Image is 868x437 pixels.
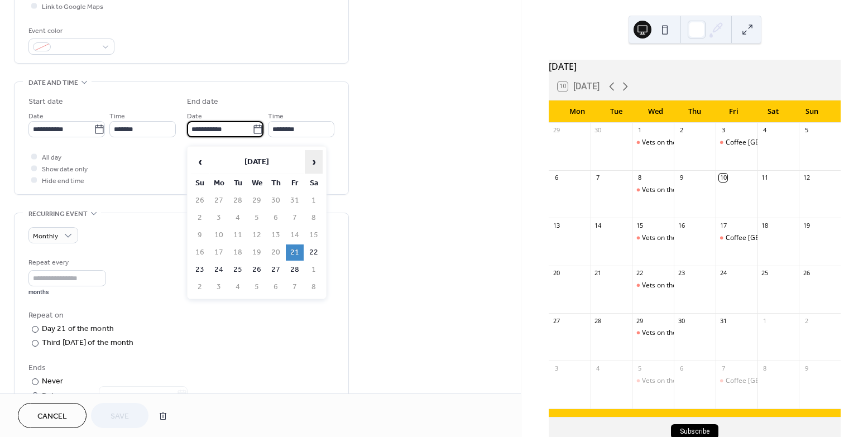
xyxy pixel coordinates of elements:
[552,269,560,277] div: 20
[286,193,304,209] td: 31
[754,100,793,123] div: Sat
[677,364,685,372] div: 6
[642,233,698,243] div: Vets on the Green
[558,100,597,123] div: Mon
[305,193,323,209] td: 1
[229,279,247,295] td: 4
[726,138,816,147] div: Coffee [GEOGRAPHIC_DATA]
[42,152,61,164] span: All day
[802,364,811,372] div: 9
[42,376,64,387] div: Never
[761,316,769,325] div: 1
[719,364,727,372] div: 7
[187,96,218,108] div: End date
[802,221,811,229] div: 19
[248,193,266,209] td: 29
[210,244,228,261] td: 17
[635,316,644,325] div: 29
[802,174,811,182] div: 12
[191,193,209,209] td: 26
[28,362,332,374] div: Ends
[248,279,266,295] td: 5
[677,269,685,277] div: 23
[191,151,208,173] span: ‹
[675,100,714,123] div: Thu
[594,221,602,229] div: 14
[305,151,322,173] span: ›
[248,227,266,243] td: 12
[191,279,209,295] td: 2
[286,262,304,278] td: 28
[716,233,757,243] div: Coffee Bunker NW
[642,328,698,338] div: Vets on the Green
[305,210,323,226] td: 8
[761,174,769,182] div: 11
[635,126,644,135] div: 1
[286,244,304,261] td: 21
[594,174,602,182] div: 7
[210,175,228,191] th: Mo
[305,227,323,243] td: 15
[210,150,304,174] th: [DATE]
[305,175,323,191] th: Sa
[191,210,209,226] td: 2
[719,316,727,325] div: 31
[210,210,228,226] td: 3
[716,376,757,386] div: Coffee Bunker NW
[28,25,112,37] div: Event color
[248,244,266,261] td: 19
[552,364,560,372] div: 3
[635,269,644,277] div: 22
[248,175,266,191] th: We
[191,244,209,261] td: 16
[761,126,769,135] div: 4
[677,126,685,135] div: 2
[248,262,266,278] td: 26
[594,316,602,325] div: 28
[305,279,323,295] td: 8
[267,193,285,209] td: 30
[229,244,247,261] td: 18
[632,185,674,195] div: Vets on the Green
[719,221,727,229] div: 17
[42,1,103,13] span: Link to Google Maps
[28,96,63,108] div: Start date
[286,210,304,226] td: 7
[229,262,247,278] td: 25
[28,111,44,122] span: Date
[552,174,560,182] div: 6
[642,281,698,290] div: Vets on the Green
[191,175,209,191] th: Su
[632,138,674,147] div: Vets on the Green
[267,227,285,243] td: 13
[632,328,674,338] div: Vets on the Green
[267,262,285,278] td: 27
[716,138,757,147] div: Coffee Bunker NW
[642,185,698,195] div: Vets on the Green
[642,138,698,147] div: Vets on the Green
[802,269,811,277] div: 26
[761,221,769,229] div: 18
[802,316,811,325] div: 2
[761,269,769,277] div: 25
[210,193,228,209] td: 27
[714,100,754,123] div: Fri
[210,262,228,278] td: 24
[18,403,87,428] button: Cancel
[802,126,811,135] div: 5
[677,174,685,182] div: 9
[42,164,88,175] span: Show date only
[229,210,247,226] td: 4
[594,269,602,277] div: 21
[726,376,816,386] div: Coffee [GEOGRAPHIC_DATA]
[632,281,674,290] div: Vets on the Green
[597,100,636,123] div: Tue
[719,174,727,182] div: 10
[594,126,602,135] div: 30
[229,227,247,243] td: 11
[305,262,323,278] td: 1
[210,227,228,243] td: 10
[28,310,332,321] div: Repeat on
[726,233,816,243] div: Coffee [GEOGRAPHIC_DATA]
